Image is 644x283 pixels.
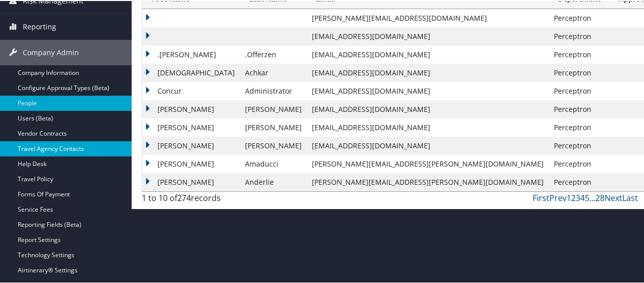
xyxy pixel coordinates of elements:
a: 1 [567,191,571,203]
td: Concur [142,81,240,99]
td: Perceptron [549,26,610,45]
td: [EMAIL_ADDRESS][DOMAIN_NAME] [307,81,549,99]
a: 28 [595,191,605,203]
td: [PERSON_NAME][EMAIL_ADDRESS][DOMAIN_NAME] [307,8,549,26]
a: Prev [549,191,567,203]
td: [EMAIL_ADDRESS][DOMAIN_NAME] [307,117,549,136]
td: Perceptron [549,99,610,117]
div: 1 to 10 of records [142,191,255,208]
td: [EMAIL_ADDRESS][DOMAIN_NAME] [307,136,549,154]
td: [PERSON_NAME] [240,99,307,117]
span: Company Admin [23,39,79,64]
td: [PERSON_NAME] [240,136,307,154]
span: Reporting [23,13,56,38]
a: 5 [585,191,589,203]
td: [EMAIL_ADDRESS][DOMAIN_NAME] [307,45,549,63]
span: … [589,191,595,203]
td: Amaducci [240,154,307,172]
td: [PERSON_NAME] [142,172,240,190]
a: 3 [576,191,580,203]
td: .[PERSON_NAME] [142,45,240,63]
td: .Offerzen [240,45,307,63]
td: [EMAIL_ADDRESS][DOMAIN_NAME] [307,63,549,81]
a: First [533,191,549,203]
td: Achkar [240,63,307,81]
td: [PERSON_NAME] [142,154,240,172]
a: 2 [571,191,576,203]
td: Perceptron [549,81,610,99]
td: [PERSON_NAME] [142,99,240,117]
td: Perceptron [549,45,610,63]
td: [PERSON_NAME] [142,136,240,154]
td: Perceptron [549,63,610,81]
td: Perceptron [549,154,610,172]
td: Administrator [240,81,307,99]
td: Perceptron [549,117,610,136]
a: 4 [580,191,585,203]
td: [EMAIL_ADDRESS][DOMAIN_NAME] [307,26,549,45]
span: 274 [177,191,191,203]
td: Anderlie [240,172,307,190]
td: [PERSON_NAME][EMAIL_ADDRESS][PERSON_NAME][DOMAIN_NAME] [307,154,549,172]
a: Next [605,191,622,203]
td: [PERSON_NAME] [142,117,240,136]
td: Perceptron [549,172,610,190]
td: [EMAIL_ADDRESS][DOMAIN_NAME] [307,99,549,117]
td: [PERSON_NAME] [240,117,307,136]
td: Perceptron [549,8,610,26]
a: Last [622,191,638,203]
td: Perceptron [549,136,610,154]
td: [PERSON_NAME][EMAIL_ADDRESS][PERSON_NAME][DOMAIN_NAME] [307,172,549,190]
td: [DEMOGRAPHIC_DATA] [142,63,240,81]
